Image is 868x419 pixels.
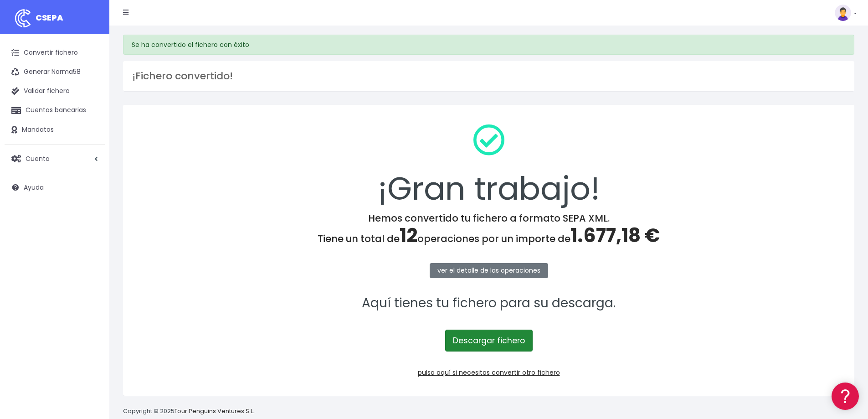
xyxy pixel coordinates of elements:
a: pulsa aquí si necesitas convertir otro fichero [418,368,560,377]
p: Copyright © 2025 . [123,407,256,416]
span: Ayuda [24,183,44,192]
a: Four Penguins Ventures S.L. [175,407,254,415]
a: Ayuda [5,178,105,197]
span: 1.677,18 € [570,222,660,249]
span: Cuenta [26,154,50,163]
a: Generar Norma58 [5,62,105,82]
a: ver el detalle de las operaciones [430,263,548,278]
p: Aquí tienes tu fichero para su descarga. [135,293,842,314]
a: Cuenta [5,149,105,168]
span: 12 [400,222,417,249]
img: profile [835,5,851,21]
a: Descargar fichero [445,330,533,352]
a: Validar fichero [5,82,105,101]
a: Cuentas bancarias [5,101,105,120]
a: Convertir fichero [5,43,105,62]
a: Mandatos [5,120,105,140]
div: ¡Gran trabajo! [135,117,842,212]
span: CSEPA [36,12,63,23]
img: logo [11,7,34,30]
h3: ¡Fichero convertido! [132,70,845,82]
h4: Hemos convertido tu fichero a formato SEPA XML. Tiene un total de operaciones por un importe de [135,212,842,247]
div: Se ha convertido el fichero con éxito [123,35,854,55]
